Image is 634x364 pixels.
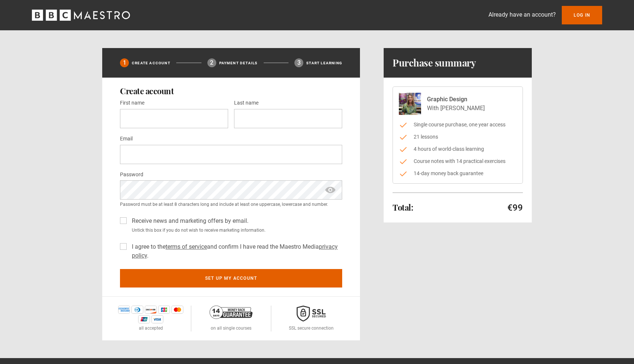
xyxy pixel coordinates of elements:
img: jcb [158,306,170,314]
div: 2 [207,58,216,67]
li: Course notes with 14 practical exercises [399,157,517,165]
small: Untick this box if you do not wish to receive marketing information. [129,227,342,234]
p: Create Account [132,60,170,66]
label: First name [120,99,144,108]
h1: Purchase summary [393,57,476,69]
svg: BBC Maestro [32,10,130,21]
h2: Create account [120,86,342,95]
small: Password must be at least 8 characters long and include at least one uppercase, lowercase and num... [120,201,342,208]
div: 3 [294,58,303,67]
p: SSL secure connection [289,325,334,331]
label: Last name [234,99,258,108]
label: Receive news and marketing offers by email. [129,217,248,225]
img: 14-day-money-back-guarantee-42d24aedb5115c0ff13b.png [210,306,253,319]
img: diners [131,306,143,314]
button: Set up my account [120,269,342,288]
li: 4 hours of world-class learning [399,145,517,153]
label: I agree to the and confirm I have read the Maestro Media . [129,242,342,260]
img: visa [151,315,163,323]
label: Password [120,170,143,179]
p: Start learning [306,60,342,66]
a: terms of service [166,243,207,250]
span: show password [324,180,336,200]
p: Graphic Design [427,95,485,104]
p: Already have an account? [488,10,556,19]
p: all accepted [139,325,163,331]
img: discover [145,306,157,314]
div: 1 [120,58,129,67]
p: on all single courses [211,325,251,331]
li: 21 lessons [399,133,517,141]
li: Single course purchase, one year access [399,121,517,129]
li: 14-day money back guarantee [399,170,517,177]
label: Email [120,135,133,143]
a: Log In [562,6,602,24]
img: unionpay [138,315,150,323]
p: With [PERSON_NAME] [427,104,485,113]
img: mastercard [171,306,183,314]
p: Payment details [219,60,258,66]
h2: Total: [393,203,413,212]
p: €99 [507,202,523,214]
img: amex [118,306,130,314]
